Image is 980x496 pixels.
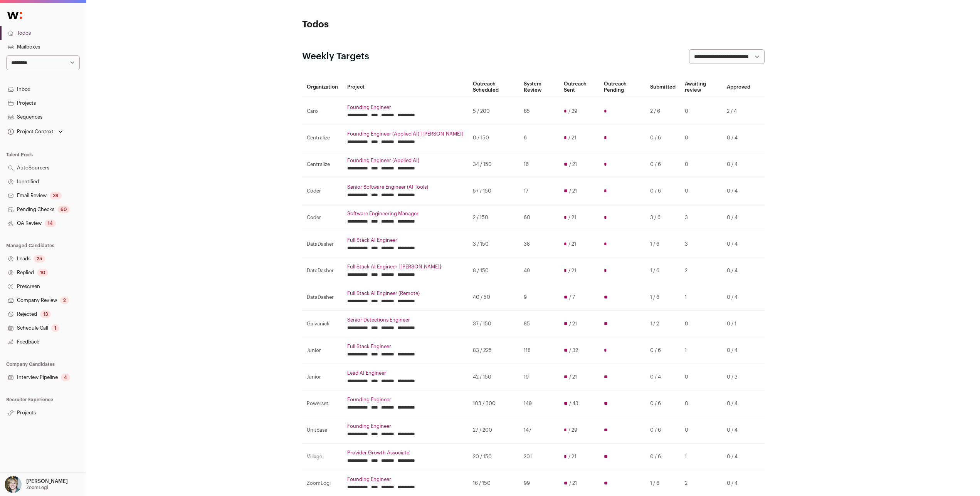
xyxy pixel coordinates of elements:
td: 0 / 4 [722,151,755,178]
th: System Review [519,76,559,98]
td: DataDasher [302,231,343,258]
div: Project Context [6,129,54,135]
td: 0 / 3 [722,364,755,390]
td: 0 / 4 [722,178,755,204]
button: Open dropdown [6,126,64,137]
div: 60 [57,206,70,213]
td: 57 / 150 [468,178,519,204]
td: Galvanick [302,311,343,337]
span: / 21 [568,268,576,274]
td: Centralize [302,125,343,151]
td: 0 [680,98,723,125]
img: Wellfound [3,8,26,23]
td: 1 / 6 [645,231,680,258]
span: / 21 [569,480,577,486]
td: 83 / 225 [468,337,519,364]
td: 34 / 150 [468,151,519,178]
td: Caro [302,98,343,125]
td: 8 / 150 [468,258,519,284]
th: Organization [302,76,343,98]
td: 65 [519,98,559,125]
td: 1 [680,337,723,364]
span: / 21 [569,374,577,380]
td: 149 [519,390,559,417]
td: 0 / 4 [722,417,755,444]
span: / 21 [568,135,576,141]
a: Software Engineering Manager [347,211,464,217]
td: 16 [519,151,559,178]
td: 0 / 1 [722,311,755,337]
span: / 29 [568,427,577,433]
td: Junior [302,337,343,364]
div: 25 [34,255,45,263]
td: DataDasher [302,284,343,311]
td: 2 / 150 [468,204,519,231]
a: Full Stack AI Engineer [347,237,464,243]
td: 0 / 6 [645,337,680,364]
td: Coder [302,204,343,231]
h1: Todos [302,18,456,31]
td: 0 / 4 [722,125,755,151]
span: / 21 [568,241,576,247]
td: 38 [519,231,559,258]
td: 0 / 6 [645,125,680,151]
td: 118 [519,337,559,364]
td: Junior [302,364,343,390]
img: 6494470-medium_jpg [5,476,22,493]
p: ZoomLogi [26,484,48,491]
td: Coder [302,178,343,204]
td: 147 [519,417,559,444]
td: 0 [680,178,723,204]
span: / 7 [569,294,575,300]
td: 0 / 6 [645,390,680,417]
a: Provider Growth Associate [347,450,464,456]
div: 13 [40,310,51,318]
td: 5 / 200 [468,98,519,125]
th: Submitted [645,76,680,98]
td: 19 [519,364,559,390]
div: 14 [45,220,56,227]
span: / 21 [569,321,577,327]
td: 3 / 6 [645,204,680,231]
td: 0 [680,364,723,390]
td: 3 / 150 [468,231,519,258]
span: / 21 [569,161,577,168]
td: 17 [519,178,559,204]
span: / 21 [568,214,576,221]
a: Founding Engineer [347,476,464,483]
td: 0 [680,151,723,178]
td: 0 / 4 [722,444,755,470]
th: Outreach Pending [599,76,645,98]
a: Founding Engineer [347,397,464,403]
td: 9 [519,284,559,311]
td: 0 / 4 [722,390,755,417]
td: 103 / 300 [468,390,519,417]
a: Senior Detections Engineer [347,317,464,323]
th: Project [343,76,468,98]
a: Full Stack AI Engineer [[PERSON_NAME]} [347,264,464,270]
button: Open dropdown [3,476,69,493]
p: [PERSON_NAME] [26,478,68,484]
td: 2 [680,258,723,284]
a: Founding Engineer [347,104,464,111]
th: Outreach Sent [559,76,599,98]
th: Approved [722,76,755,98]
td: 0 / 6 [645,151,680,178]
td: 37 / 150 [468,311,519,337]
td: 0 [680,311,723,337]
td: 6 [519,125,559,151]
td: 85 [519,311,559,337]
td: 0 [680,417,723,444]
td: Powerset [302,390,343,417]
th: Outreach Scheduled [468,76,519,98]
td: 0 / 6 [645,178,680,204]
td: 2 / 6 [645,98,680,125]
td: 49 [519,258,559,284]
a: Lead AI Engineer [347,370,464,376]
div: 2 [60,297,69,304]
td: Centralize [302,151,343,178]
a: Full Stack Engineer [347,344,464,350]
span: / 32 [569,347,578,354]
h2: Weekly Targets [302,50,369,63]
td: 1 [680,444,723,470]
